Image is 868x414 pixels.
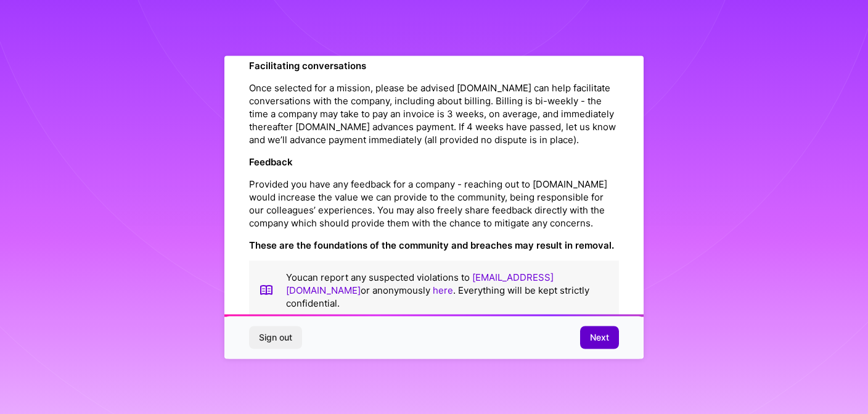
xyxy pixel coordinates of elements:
[249,239,614,250] strong: These are the foundations of the community and breaches may result in removal.
[249,59,366,71] strong: Facilitating conversations
[590,331,609,344] span: Next
[259,270,274,309] img: book icon
[286,271,554,296] a: [EMAIL_ADDRESS][DOMAIN_NAME]
[259,331,292,344] span: Sign out
[286,270,609,309] p: You can report any suspected violations to or anonymously . Everything will be kept strictly conf...
[249,326,302,349] button: Sign out
[249,155,293,167] strong: Feedback
[249,177,619,229] p: Provided you have any feedback for a company - reaching out to [DOMAIN_NAME] would increase the v...
[433,284,453,296] a: here
[249,81,619,146] p: Once selected for a mission, please be advised [DOMAIN_NAME] can help facilitate conversations wi...
[580,326,619,349] button: Next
